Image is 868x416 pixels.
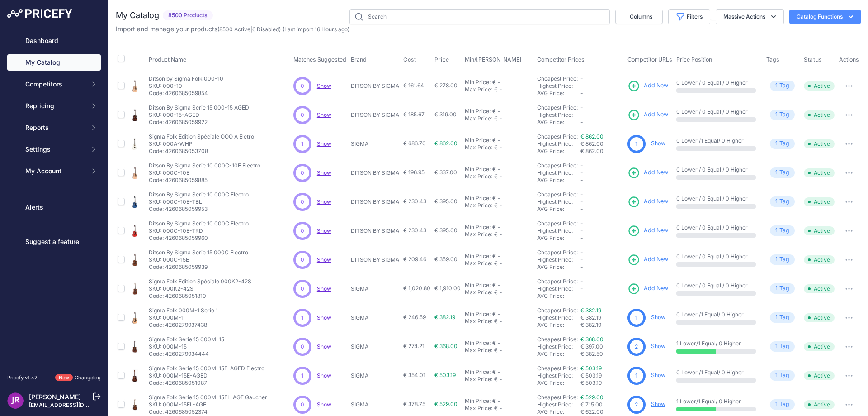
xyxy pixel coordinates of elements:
div: - [496,195,500,202]
a: Cheapest Price: [537,365,578,372]
span: Tag [770,254,795,265]
p: Sigma Folk 000M-1 Serie 1 [149,307,218,314]
span: Show [317,82,331,89]
div: Max Price: [465,260,492,267]
div: € [492,224,496,231]
span: Active [804,81,835,91]
span: Add New [644,284,668,293]
p: Code: 4260685053708 [149,148,254,155]
a: Show [651,343,665,349]
a: Add New [627,196,668,208]
a: Show [317,372,331,379]
span: Tag [770,225,795,236]
a: Cheapest Price: [537,220,578,227]
a: Dashboard [7,33,101,49]
span: € 278.00 [434,82,458,89]
p: 0 Lower / 0 Equal / 0 Higher [676,108,757,115]
span: Active [804,139,835,148]
span: Active [804,168,835,177]
span: Show [317,285,331,292]
div: - [496,311,500,318]
a: Cheapest Price: [537,104,578,111]
div: Highest Price: [537,140,580,148]
p: SKU: 000K2-42S [149,285,251,292]
div: € [494,202,498,209]
a: Cheapest Price: [537,307,578,314]
p: Import and manage your products [116,24,349,33]
div: Min Price: [465,282,491,289]
a: Add New [627,80,668,92]
a: Show [651,140,665,147]
span: € 246.59 [403,314,426,320]
p: DITSON BY SIGMA [351,198,400,206]
div: Max Price: [465,115,492,122]
span: Matches Suggested [293,56,346,63]
div: - [498,202,502,209]
span: Tag [770,110,795,120]
h2: My Catalog [116,9,159,22]
div: AVG Price: [537,90,580,97]
a: Show [651,372,665,378]
span: Tag [770,139,795,149]
p: SKU: 000C-15E [149,256,248,263]
p: 0 Lower / / 0 Higher [676,137,757,144]
div: € [492,79,496,86]
p: DITSON BY SIGMA [351,256,400,263]
span: 0 [301,256,304,264]
button: Cost [403,56,418,63]
div: - [498,144,502,151]
span: 8500 Products [163,10,213,21]
span: - [580,162,583,169]
a: Show [317,169,331,176]
span: € 230.43 [403,198,426,205]
p: SKU: 000C-10E-TBL [149,198,249,206]
button: Settings [7,141,101,158]
span: 1 [635,140,637,148]
span: 1 [775,313,778,322]
div: AVG Price: [537,234,580,242]
span: Brand [351,56,367,63]
button: My Account [7,163,101,179]
p: SKU: 000-15-AGED [149,111,249,119]
span: Show [317,111,331,118]
span: 1 [775,168,778,177]
a: Add New [627,225,668,237]
span: € 395.00 [434,227,458,234]
p: 0 Lower / 0 Equal / 0 Higher [676,282,757,289]
p: Ditson By Sigma Serie 15 000-15 AGED [149,104,249,111]
span: Settings [25,145,85,154]
span: - [580,198,583,205]
a: 8500 Active [219,26,250,33]
span: Cost [403,56,416,63]
p: SIGMA [351,285,400,292]
span: - [580,249,583,256]
span: € 382.19 [434,314,455,320]
span: - [580,104,583,111]
span: € 209.46 [403,256,426,263]
span: Price Position [676,56,712,63]
a: Add New [627,109,668,121]
span: My Account [25,167,85,176]
span: 1 [775,110,778,119]
div: - [498,173,502,180]
span: Status [804,56,822,63]
div: - [496,137,500,144]
span: Add New [644,168,668,177]
div: Min Price: [465,108,491,115]
a: Show [317,343,331,350]
a: 1 Equal [698,398,716,405]
div: - [498,231,502,238]
a: [PERSON_NAME] [29,393,81,401]
span: - [580,278,583,285]
span: Active [804,313,835,322]
span: Show [317,140,331,147]
div: Max Price: [465,289,492,296]
span: Competitors [25,80,85,89]
span: 0 [301,198,304,206]
a: My Catalog [7,54,101,71]
span: Show [317,256,331,263]
span: - [580,285,583,292]
span: € 161.64 [403,82,424,89]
